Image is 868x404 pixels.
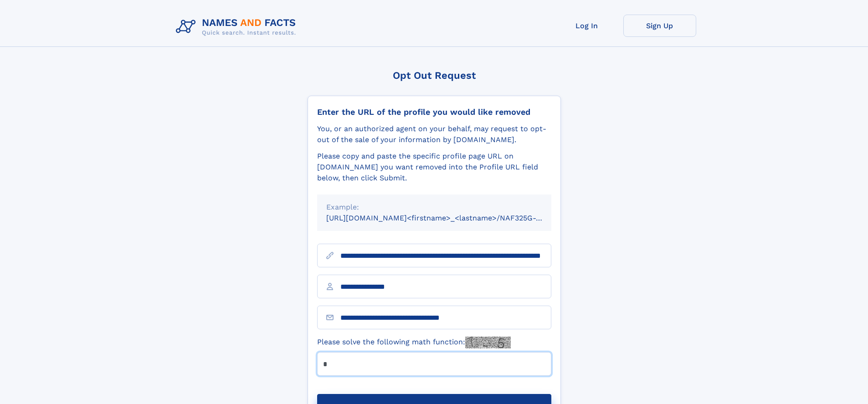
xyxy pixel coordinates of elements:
[326,214,569,222] small: [URL][DOMAIN_NAME]<firstname>_<lastname>/NAF325G-xxxxxxxx
[317,107,551,117] div: Enter the URL of the profile you would like removed
[308,70,561,81] div: Opt Out Request
[317,337,511,348] label: Please solve the following math function:
[172,15,303,39] img: Logo Names and Facts
[326,202,542,213] div: Example:
[623,15,696,37] a: Sign Up
[317,123,551,145] div: You, or an authorized agent on your behalf, may request to opt-out of the sale of your informatio...
[550,15,623,37] a: Log In
[317,151,551,184] div: Please copy and paste the specific profile page URL on [DOMAIN_NAME] you want removed into the Pr...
